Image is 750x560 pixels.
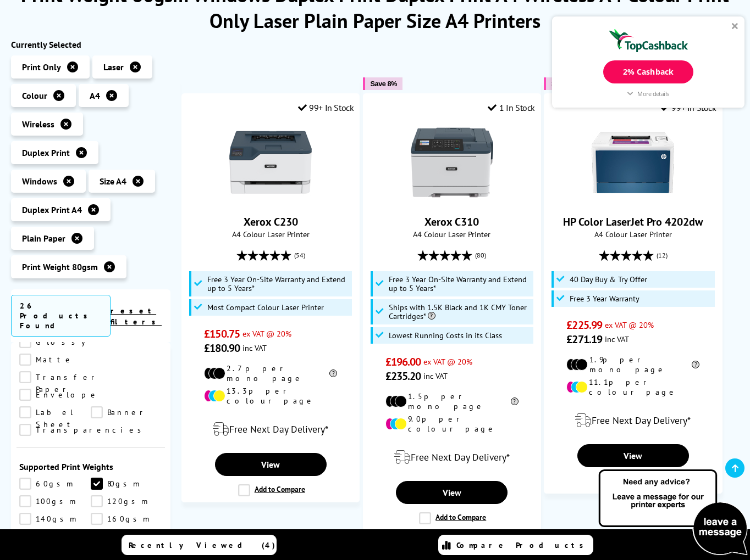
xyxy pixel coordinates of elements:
a: Transparencies [19,424,147,436]
span: £180.90 [204,341,240,355]
img: Open Live Chat window [596,468,750,558]
span: Size A4 [100,176,126,187]
a: Glossy [19,336,93,348]
label: Add to Compare [419,512,486,524]
div: 1 In Stock [488,102,535,113]
span: 26 Products Found [11,295,111,337]
a: Transfer Paper [19,371,99,383]
a: 160gsm [91,513,162,525]
span: Free 3 Year Warranty [570,294,639,303]
a: View [396,481,508,504]
label: Add to Compare [238,484,305,496]
span: 40 Day Buy & Try Offer [570,275,647,284]
span: Recently Viewed (4) [129,540,275,550]
span: Print Only [22,61,61,72]
div: Supported Print Weights [19,461,162,472]
img: Xerox C310 [411,121,493,204]
li: 13.3p per colour page [204,386,337,406]
a: View [215,453,327,476]
a: reset filters [111,306,162,327]
li: 1.5p per mono page [385,391,519,411]
span: Print Weight 80gsm [22,261,98,272]
span: £225.99 [566,318,602,332]
span: (54) [294,245,305,266]
span: A4 Colour Laser Printer [187,229,354,239]
div: modal_delivery [550,405,716,436]
a: Xerox C230 [229,195,312,206]
span: £150.75 [204,327,240,341]
div: modal_delivery [369,442,535,473]
span: Duplex Print [22,147,70,158]
a: HP Color LaserJet Pro 4202dw [563,215,703,229]
a: Xerox C310 [424,215,479,229]
span: A4 [90,90,100,101]
a: Xerox C310 [411,195,493,206]
button: Save 8% [363,77,402,90]
li: 1.9p per mono page [566,355,699,374]
span: Save 8% [371,80,397,88]
span: Plain Paper [22,233,65,244]
span: £196.00 [385,355,421,369]
span: (80) [475,245,486,266]
a: Matte [19,354,91,366]
span: inc VAT [605,334,629,344]
span: A4 Colour Laser Printer [369,229,535,239]
span: ex VAT @ 20% [242,328,291,339]
button: Save 26% [544,77,587,90]
a: 100gsm [19,495,91,507]
span: Duplex Print A4 [22,204,82,215]
span: Most Compact Colour Laser Printer [207,303,324,312]
div: 99+ In Stock [298,102,354,113]
span: ex VAT @ 20% [605,320,654,330]
a: HP Color LaserJet Pro 4202dw [592,195,674,206]
div: Currently Selected [11,39,170,50]
img: Xerox C230 [229,121,312,204]
span: (12) [657,245,668,266]
span: A4 Colour Laser Printer [550,229,716,239]
a: Label Sheet [19,406,91,418]
a: Compare Products [438,535,593,555]
span: Wireless [22,119,54,130]
span: Ships with 1.5K Black and 1K CMY Toner Cartridges* [389,303,531,321]
span: ex VAT @ 20% [423,356,472,367]
a: View [577,444,689,467]
a: 80gsm [91,478,162,490]
span: Windows [22,176,57,187]
a: 120gsm [91,495,162,507]
span: Laser [103,61,124,72]
a: Banner [91,406,162,418]
a: Envelope [19,389,99,401]
span: Free 3 Year On-Site Warranty and Extend up to 5 Years* [207,275,349,293]
span: inc VAT [423,371,448,381]
span: inc VAT [242,343,267,353]
span: £271.19 [566,332,602,346]
span: Colour [22,90,47,101]
a: Xerox C230 [244,215,298,229]
span: Compare Products [456,540,589,550]
li: 11.1p per colour page [566,377,699,397]
span: Lowest Running Costs in its Class [389,331,502,340]
a: Recently Viewed (4) [122,535,277,555]
div: modal_delivery [187,414,354,445]
span: £235.20 [385,369,421,383]
img: HP Color LaserJet Pro 4202dw [592,121,674,204]
span: Free 3 Year On-Site Warranty and Extend up to 5 Years* [389,275,531,293]
a: 140gsm [19,513,91,525]
li: 2.7p per mono page [204,363,337,383]
a: 60gsm [19,478,91,490]
li: 9.0p per colour page [385,414,519,434]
